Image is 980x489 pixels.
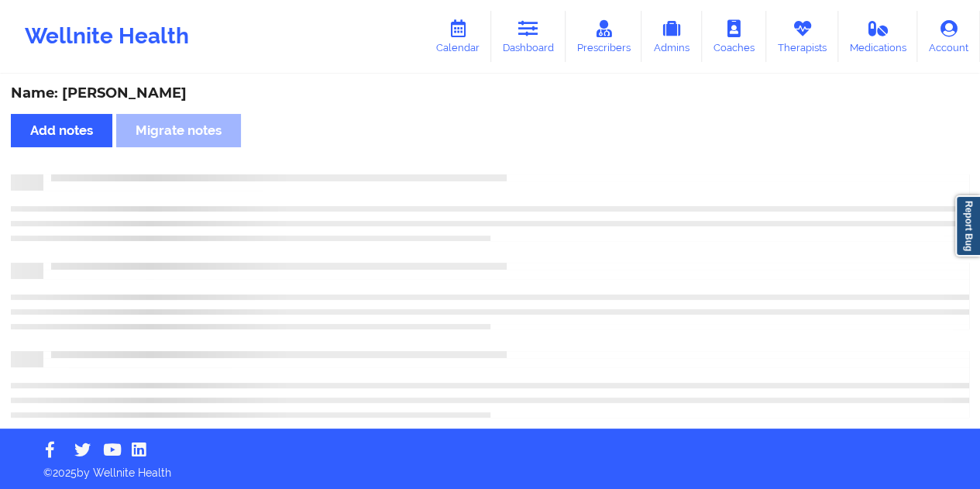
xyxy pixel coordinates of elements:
[838,11,918,62] a: Medications
[11,114,112,147] button: Add notes
[425,11,491,62] a: Calendar
[491,11,566,62] a: Dashboard
[766,11,838,62] a: Therapists
[11,84,969,102] div: Name: [PERSON_NAME]
[955,195,980,257] a: Report Bug
[702,11,766,62] a: Coaches
[33,454,947,480] p: © 2025 by Wellnite Health
[641,11,702,62] a: Admins
[917,11,980,62] a: Account
[566,11,642,62] a: Prescribers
